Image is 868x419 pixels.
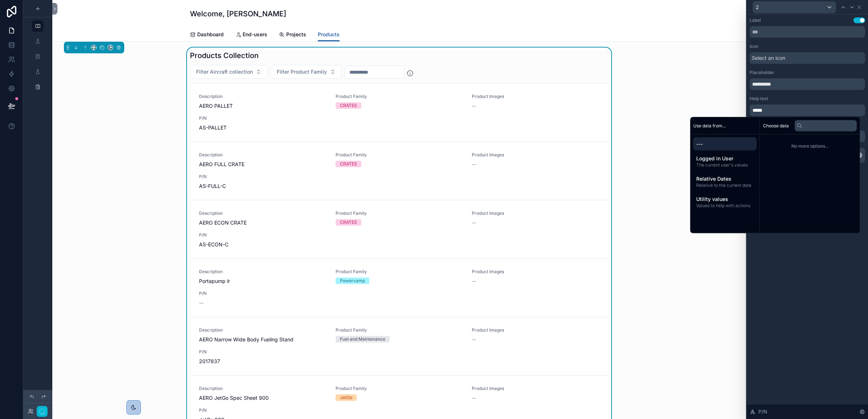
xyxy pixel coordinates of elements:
[190,65,268,79] button: Select Button
[690,135,760,214] div: scrollable content
[199,336,327,343] span: AERO Narrow Wide Body Fueling Stand
[199,219,327,226] span: AERO ECON CRATE
[340,278,365,284] div: Powervamp
[199,102,327,110] span: AERO PALLET
[752,54,785,62] span: Select an icon
[696,155,754,162] span: Logged in User
[199,152,327,158] span: Description
[190,200,608,258] a: DescriptionAERO ECON CRATEProduct FamilyCRATESProduct Images--P/NAS-ECON-C
[199,210,327,216] span: Description
[199,269,327,275] span: Description
[199,161,327,168] span: AERO FULL CRATE
[190,83,608,141] a: DescriptionAERO PALLETProduct FamilyCRATESProduct Images--P/NAS-PALLET
[318,28,340,42] a: Products
[318,31,340,38] span: Products
[696,162,754,168] span: The current user's values
[472,210,600,216] span: Product Images
[190,28,224,42] a: Dashboard
[199,407,327,413] span: P/N
[235,28,267,42] a: End-users
[472,269,600,275] span: Product Images
[750,17,761,23] div: Label
[336,152,463,158] span: Product Family
[472,161,476,168] span: --
[190,258,608,317] a: DescriptionPortapump lrProduct FamilyPowervampProduct Images--P/N--
[199,278,327,285] span: Portapump lr
[472,152,600,158] span: Product Images
[340,161,357,167] div: CRATES
[336,269,463,275] span: Product Family
[196,68,253,75] span: Filter Aircraft collection
[336,210,463,216] span: Product Family
[340,394,352,401] div: JetGo
[199,358,327,365] span: 2017837
[199,241,327,248] span: AS-ECON-C
[696,140,754,148] span: ---
[190,50,259,61] h1: Products Collection
[277,68,327,75] span: Filter Product Family
[693,123,726,128] span: Use data from...
[750,104,865,116] div: scrollable content
[199,232,327,238] span: P/N
[199,94,327,99] span: Description
[472,336,476,343] span: --
[199,182,327,190] span: AS-FULL-C
[340,336,385,342] div: Fuel and Maintenance
[197,31,224,38] span: Dashboard
[696,175,754,182] span: Relative Dates
[190,317,608,375] a: DescriptionAERO Narrow Wide Body Fueling StandProduct FamilyFuel and MaintenanceProduct Images--P...
[696,203,754,209] span: Values to help with actions
[472,102,476,110] span: --
[758,408,767,415] span: P/N
[336,386,463,391] span: Product Family
[340,102,357,109] div: CRATES
[199,291,327,296] span: P/N
[190,9,286,19] h1: Welcome, [PERSON_NAME]
[696,182,754,188] span: Relative to the current date
[271,65,342,79] button: Select Button
[472,386,600,391] span: Product Images
[750,44,758,49] label: Icon
[199,299,203,307] span: --
[472,278,476,285] span: --
[190,141,608,200] a: DescriptionAERO FULL CRATEProduct FamilyCRATESProduct Images--P/NAS-FULL-C
[340,219,357,226] div: CRATES
[756,4,759,11] span: 2
[763,123,789,128] span: Choose data
[199,174,327,180] span: P/N
[472,327,600,333] span: Product Images
[750,96,768,102] label: Help text
[199,349,327,355] span: P/N
[199,124,327,131] span: AS-PALLET
[696,196,754,203] span: Utility values
[279,28,306,42] a: Projects
[199,394,327,402] span: AERO JetGo Spec Sheet 900
[750,70,774,75] label: Placeholder
[199,386,327,391] span: Description
[472,219,476,226] span: --
[199,115,327,121] span: P/N
[472,394,476,402] span: --
[472,94,600,99] span: Product Images
[336,327,463,333] span: Product Family
[753,1,836,13] button: 2
[199,327,327,333] span: Description
[336,94,463,99] span: Product Family
[286,31,306,38] span: Projects
[243,31,267,38] span: End-users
